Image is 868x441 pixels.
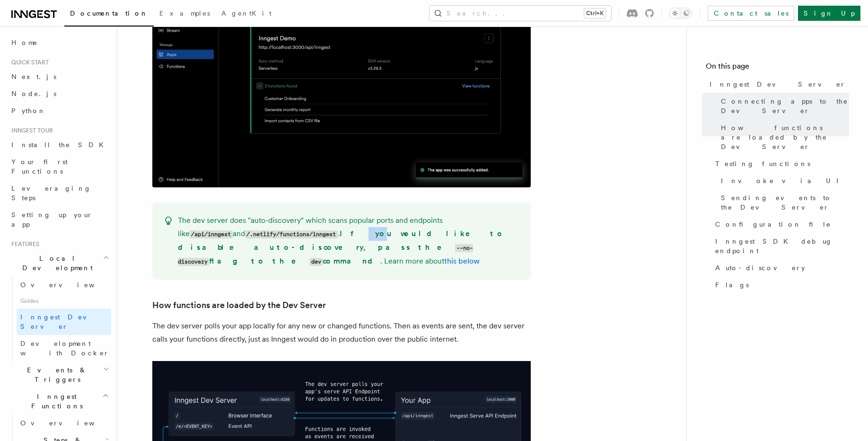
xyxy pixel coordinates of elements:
[17,293,111,309] span: Guides
[11,90,56,97] span: Node.js
[8,102,111,119] a: Python
[444,256,480,265] a: this below
[721,123,849,151] span: How functions are loaded by the Dev Server
[152,299,326,312] a: How functions are loaded by the Dev Server
[717,93,849,119] a: Connecting apps to the Dev Server
[717,189,849,216] a: Sending events to the Dev Server
[717,119,849,155] a: How functions are loaded by the Dev Server
[64,3,154,26] a: Documentation
[711,155,849,172] a: Testing functions
[178,214,519,268] p: The dev server does "auto-discovery" which scans popular ports and endpoints like and . . Learn m...
[245,230,338,238] code: /.netlify/functions/inngest
[715,280,749,290] span: Flags
[11,141,109,149] span: Install the SDK
[8,392,102,411] span: Inngest Functions
[8,85,111,102] a: Node.js
[178,229,505,265] strong: If you would like to disable auto-discovery, pass the flag to the command
[8,250,111,276] button: Local Development
[221,9,272,17] span: AgentKit
[8,153,111,180] a: Your first Functions
[8,388,111,415] button: Inngest Functions
[8,180,111,206] a: Leveraging Steps
[717,172,849,189] a: Invoke via UI
[8,206,111,233] a: Setting up your app
[721,176,847,185] span: Invoke via UI
[11,158,68,175] span: Your first Functions
[8,59,49,66] span: Quick start
[708,6,794,21] a: Contact sales
[178,244,473,266] code: --no-discovery
[216,3,277,26] a: AgentKit
[70,9,148,17] span: Documentation
[11,38,38,47] span: Home
[721,193,849,212] span: Sending events to the Dev Server
[154,3,216,26] a: Examples
[8,127,53,134] span: Inngest tour
[17,415,111,432] a: Overview
[711,259,849,276] a: Auto-discovery
[20,419,118,427] span: Overview
[8,68,111,85] a: Next.js
[11,185,91,202] span: Leveraging Steps
[715,237,849,256] span: Inngest SDK debug endpoint
[710,79,846,89] span: Inngest Dev Server
[8,365,103,384] span: Events & Triggers
[17,309,111,335] a: Inngest Dev Server
[8,276,111,362] div: Local Development
[20,313,101,330] span: Inngest Dev Server
[8,34,111,51] a: Home
[190,230,233,238] code: /api/inngest
[715,220,831,229] span: Configuration file
[159,9,210,17] span: Examples
[721,97,849,115] span: Connecting apps to the Dev Server
[8,254,103,273] span: Local Development
[8,362,111,388] button: Events & Triggers
[17,276,111,293] a: Overview
[309,258,323,266] code: dev
[152,319,531,346] p: The dev server polls your app locally for any new or changed functions. Then as events are sent, ...
[20,340,109,357] span: Development with Docker
[711,276,849,293] a: Flags
[11,73,56,80] span: Next.js
[8,136,111,153] a: Install the SDK
[711,216,849,233] a: Configuration file
[584,9,605,18] kbd: Ctrl+K
[669,8,692,19] button: Toggle dark mode
[8,240,39,248] span: Features
[706,76,849,93] a: Inngest Dev Server
[17,335,111,362] a: Development with Docker
[715,159,810,168] span: Testing functions
[706,61,849,76] h4: On this page
[711,233,849,259] a: Inngest SDK debug endpoint
[798,6,860,21] a: Sign Up
[11,107,46,115] span: Python
[430,6,611,21] button: Search...Ctrl+K
[20,281,118,289] span: Overview
[11,211,93,228] span: Setting up your app
[715,263,805,273] span: Auto-discovery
